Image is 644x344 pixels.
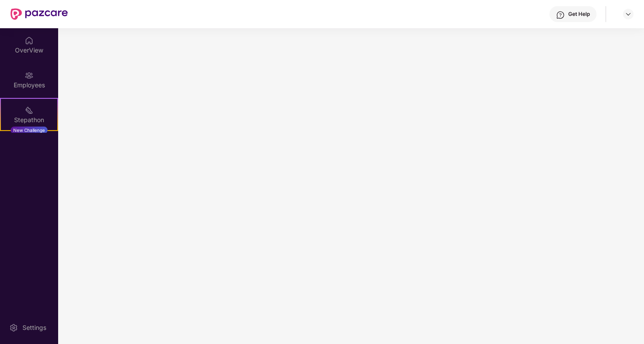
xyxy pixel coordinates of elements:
[556,11,565,19] img: svg+xml;base64,PHN2ZyBpZD0iSGVscC0zMngzMiIgeG1sbnM9Imh0dHA6Ly93d3cudzMub3JnLzIwMDAvc3ZnIiB3aWR0aD...
[25,71,33,80] img: svg+xml;base64,PHN2ZyBpZD0iRW1wbG95ZWVzIiB4bWxucz0iaHR0cDovL3d3dy53My5vcmcvMjAwMC9zdmciIHdpZHRoPS...
[25,106,33,115] img: svg+xml;base64,PHN2ZyB4bWxucz0iaHR0cDovL3d3dy53My5vcmcvMjAwMC9zdmciIHdpZHRoPSIyMSIgaGVpZ2h0PSIyMC...
[1,116,57,124] div: Stepathon
[625,11,632,18] img: svg+xml;base64,PHN2ZyBpZD0iRHJvcGRvd24tMzJ4MzIiIHhtbG5zPSJodHRwOi8vd3d3LnczLm9yZy8yMDAwL3N2ZyIgd2...
[25,36,33,45] img: svg+xml;base64,PHN2ZyBpZD0iSG9tZSIgeG1sbnM9Imh0dHA6Ly93d3cudzMub3JnLzIwMDAvc3ZnIiB3aWR0aD0iMjAiIG...
[11,127,48,134] div: New Challenge
[11,8,68,20] img: New Pazcare Logo
[20,323,49,332] div: Settings
[9,323,18,332] img: svg+xml;base64,PHN2ZyBpZD0iU2V0dGluZy0yMHgyMCIgeG1sbnM9Imh0dHA6Ly93d3cudzMub3JnLzIwMDAvc3ZnIiB3aW...
[568,11,590,18] div: Get Help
